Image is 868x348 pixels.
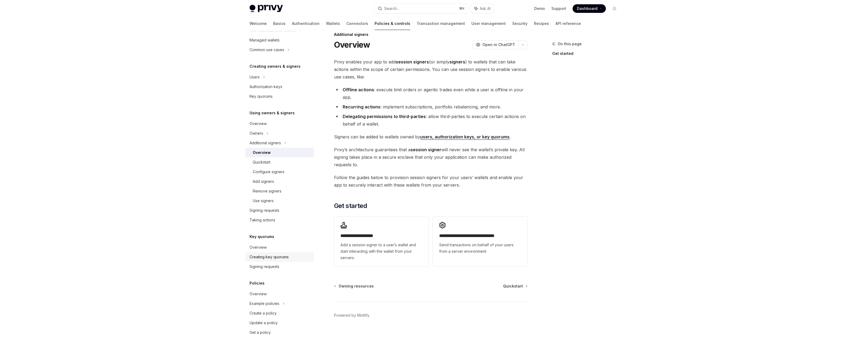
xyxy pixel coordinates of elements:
div: Additional signers [334,32,528,37]
div: Key quorums [250,93,273,100]
div: Configure signers [253,169,284,175]
a: User management [471,17,506,30]
div: Remove signers [253,188,281,194]
a: Create a policy [245,308,314,318]
a: Quickstart [245,157,314,167]
div: Users [250,74,260,80]
a: Wallets [326,17,340,30]
a: Overview [245,148,314,157]
span: Follow the guides below to provision session signers for your users’ wallets and enable your app ... [334,174,528,189]
div: Taking actions [250,217,275,223]
li: : execute limit orders or agentic trades even while a user is offline in your app. [334,86,528,101]
div: Overview [253,149,271,156]
img: light logo [250,5,283,12]
a: Get started [552,49,623,58]
h5: Creating owners & signers [250,63,301,70]
strong: Recurring actions [343,104,380,109]
a: Owning resources [335,283,374,289]
button: Search...⌘K [374,4,468,13]
span: ⌘ K [459,6,465,11]
a: Creating key quorums [245,252,314,262]
a: users, authorization keys, or key quorums [420,134,510,140]
span: Send transactions on behalf of your users from a server environment. [439,242,521,255]
a: Demo [534,6,545,11]
div: Overview [250,244,267,251]
a: Configure signers [245,167,314,177]
span: Quickstart [503,283,523,289]
span: Add a session signer to a user’s wallet and start interacting with the wallet from your servers. [340,242,422,261]
strong: Offline actions [343,87,374,92]
span: Get started [334,202,367,210]
div: Creating key quorums [250,254,289,260]
a: Overview [245,289,314,299]
span: Signers can be added to wallets owned by . [334,133,528,141]
span: Dashboard [577,6,598,11]
div: Quickstart [253,159,270,165]
a: Support [551,6,566,11]
div: Signing requests [250,263,279,270]
div: Overview [250,120,267,127]
div: Overview [250,291,267,297]
div: Update a policy [250,320,278,326]
a: Dashboard [573,4,606,13]
a: Use signers [245,196,314,206]
span: Privy’s architecture guarantees that a will never see the wallet’s private key. All signing takes... [334,146,528,168]
a: Security [512,17,528,30]
h5: Key quorums [250,233,274,240]
a: Update a policy [245,318,314,328]
div: Authorization keys [250,84,282,90]
a: Key quorums [245,92,314,101]
a: Recipes [534,17,549,30]
button: Open in ChatGPT [473,40,518,49]
div: Use signers [253,198,274,204]
div: Common use cases [250,47,284,53]
span: Open in ChatGPT [482,42,515,47]
a: API reference [555,17,581,30]
div: Additional signers [250,140,281,146]
div: Get a policy [250,329,271,336]
strong: session signer [411,147,441,152]
div: Managed wallets [250,37,280,43]
a: Signing requests [245,262,314,271]
li: : allow third-parties to execute certain actions on behalf of a wallet. [334,113,528,128]
a: Taking actions [245,215,314,225]
div: Add signers [253,178,274,185]
span: On this page [558,41,582,47]
strong: signers [449,59,465,65]
div: Signing requests [250,207,279,214]
a: Managed wallets [245,35,314,45]
a: **** **** **** *****Add a session signer to a user’s wallet and start interacting with the wallet... [334,217,428,266]
a: Remove signers [245,186,314,196]
a: Basics [273,17,285,30]
button: Ask AI [471,4,494,13]
a: Get a policy [245,328,314,337]
a: Welcome [250,17,267,30]
strong: session signers [396,59,429,65]
div: Search... [384,5,399,12]
span: Owning resources [339,283,374,289]
span: Ask AI [480,6,490,11]
h1: Overview [334,40,370,50]
a: Overview [245,243,314,252]
strong: Delegating permissions to third-parties [343,114,426,119]
div: Example policies [250,300,279,307]
a: Authentication [292,17,320,30]
a: Add signers [245,177,314,186]
li: : implement subscriptions, portfolio rebalancing, and more. [334,103,528,111]
a: Connectors [346,17,368,30]
a: Quickstart [503,283,527,289]
div: Create a policy [250,310,277,316]
span: Privy enables your app to add (or simply ) to wallets that can take actions within the scope of c... [334,58,528,81]
h5: Using owners & signers [250,110,295,116]
h5: Policies [250,280,265,286]
button: Toggle dark mode [610,4,619,13]
a: Powered by Mintlify [334,313,369,318]
a: Transaction management [417,17,465,30]
a: Overview [245,119,314,128]
a: Authorization keys [245,82,314,92]
div: Owners [250,130,263,137]
a: Signing requests [245,206,314,215]
a: Policies & controls [375,17,410,30]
